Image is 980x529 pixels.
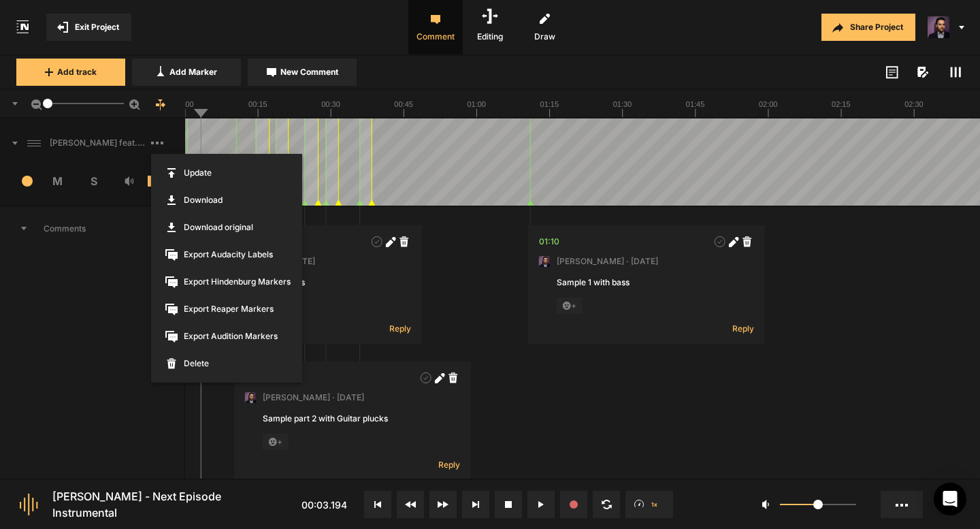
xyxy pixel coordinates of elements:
span: Export Hindenburg Markers [151,268,302,295]
a: Download original [151,214,302,241]
span: Export Reaper Markers [151,295,302,323]
span: Export Audacity Labels [151,241,302,268]
span: Update [151,159,302,187]
div: Open Intercom Messenger [934,483,966,515]
span: Delete [151,350,302,377]
a: Download [151,187,302,214]
span: Export Audition Markers [151,323,302,350]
